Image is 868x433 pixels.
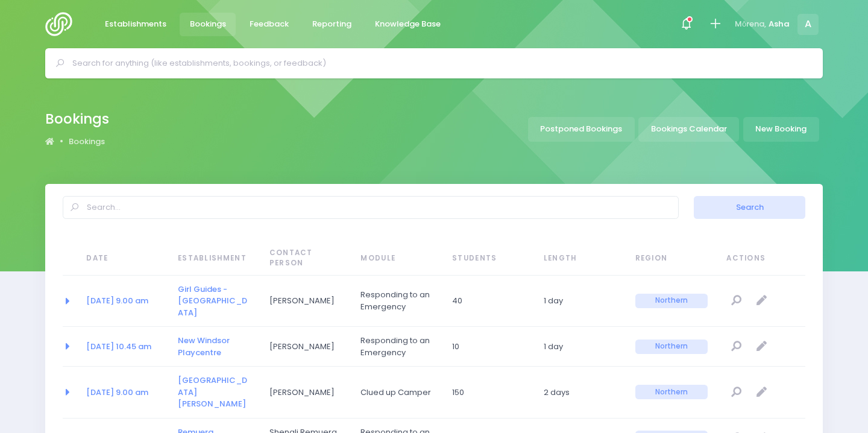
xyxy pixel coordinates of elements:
[45,111,109,127] h2: Bookings
[63,196,679,219] input: Search...
[735,18,766,30] span: Mōrena,
[694,196,805,219] button: Search
[365,13,450,36] a: Knowledge Base
[302,13,361,36] a: Reporting
[375,18,441,30] span: Knowledge Base
[239,13,298,36] a: Feedback
[105,18,166,30] span: Establishments
[180,13,236,36] a: Bookings
[69,136,105,148] a: Bookings
[528,117,635,142] a: Postponed Bookings
[797,14,819,35] span: A
[390,242,459,265] span: Please wait...
[638,117,739,142] a: Bookings Calendar
[769,18,790,30] span: Asha
[190,18,226,30] span: Bookings
[45,12,80,36] img: Logo
[312,18,351,30] span: Reporting
[72,54,806,72] input: Search for anything (like establishments, bookings, or feedback)
[95,13,176,36] a: Establishments
[250,18,289,30] span: Feedback
[743,117,819,142] a: New Booking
